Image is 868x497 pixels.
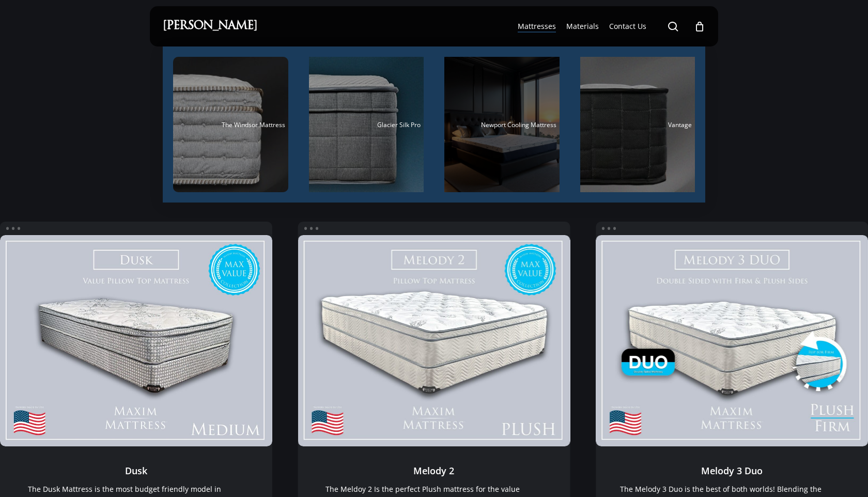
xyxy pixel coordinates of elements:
[580,57,695,192] a: Vantage
[668,120,692,129] span: Vantage
[309,57,424,192] a: Glacier Silk Pro
[163,21,257,32] a: [PERSON_NAME]
[513,6,705,46] nav: Main Menu
[377,120,421,129] span: Glacier Silk Pro
[444,57,560,192] a: Newport Cooling Mattress
[481,120,556,129] span: Newport Cooling Mattress
[518,21,556,32] a: Mattresses
[566,21,599,31] span: Materials
[173,57,288,192] a: The Windsor Mattress
[222,120,285,129] span: The Windsor Mattress
[566,21,599,32] a: Materials
[609,21,646,32] a: Contact Us
[609,21,646,31] span: Contact Us
[518,21,556,31] span: Mattresses
[694,21,705,32] a: Cart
